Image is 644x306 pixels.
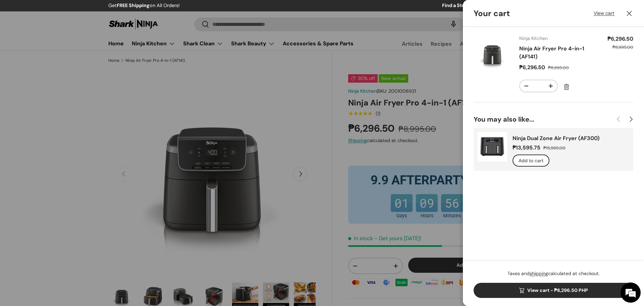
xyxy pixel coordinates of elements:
[530,270,548,276] a: shipping
[607,35,633,43] dd: ₱6,296.50
[513,155,549,167] button: Add to cart
[474,35,511,73] img: https://sharkninja.com.ph/products/ninja-air-fryer-pro-4-in-1-af141
[519,35,599,42] div: Ninja Kitchen
[474,8,510,18] h2: Your cart
[513,135,599,142] a: Ninja Dual Zone Air Fryer (AF300)
[594,10,614,17] a: View cart
[548,65,569,71] s: ₱8,995.00
[507,270,600,276] small: Taxes and calculated at checkout.
[108,2,180,9] p: Get on All Orders!
[117,2,150,8] strong: FREE Shipping
[474,115,612,124] h2: You may also like...
[474,283,633,298] a: View cart - ₱6,296.50 PHP
[560,81,573,93] a: Remove
[442,2,479,9] a: Find a Store
[612,44,633,50] s: ₱8,995.00
[533,80,544,92] input: Quantity
[519,45,584,60] a: Ninja Air Fryer Pro 4-in-1 (AF141)
[519,64,547,71] dd: ₱6,296.50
